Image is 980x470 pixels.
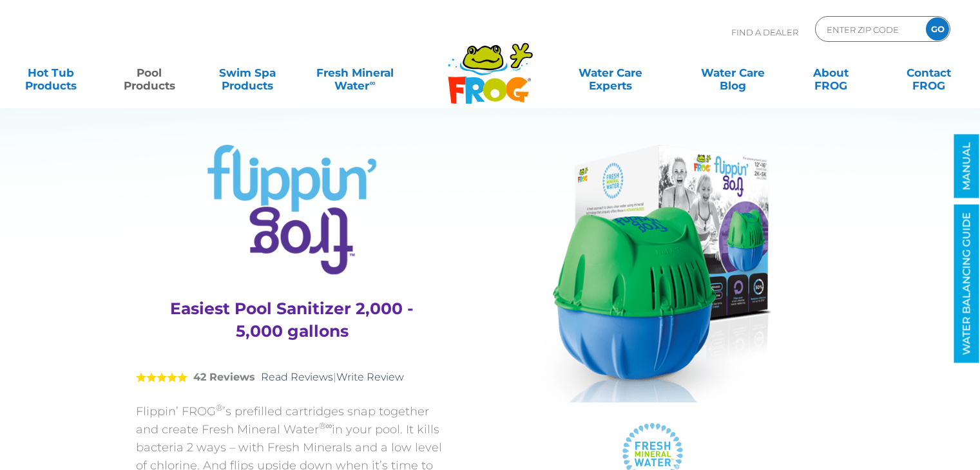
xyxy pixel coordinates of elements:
a: Fresh MineralWater∞ [307,60,403,86]
p: Find A Dealer [731,16,798,48]
input: GO [926,17,949,41]
a: PoolProducts [111,60,187,86]
sup: ®∞ [319,420,332,431]
img: Product Logo [207,145,377,275]
div: | [136,352,448,402]
a: Swim SpaProducts [209,60,285,86]
a: AboutFROG [793,60,869,86]
img: Product Flippin Frog [533,145,771,402]
a: ContactFROG [891,60,967,86]
a: Write Review [336,371,404,383]
a: Water CareBlog [695,60,771,86]
strong: 42 Reviews [193,371,255,383]
a: Read Reviews [261,371,333,383]
h3: Easiest Pool Sanitizer 2,000 - 5,000 gallons [152,297,432,343]
img: Frog Products Logo [441,26,540,104]
span: 5 [136,372,187,382]
sup: ® [216,402,223,413]
a: WATER BALANCING GUIDE [954,205,979,363]
sup: ∞ [369,78,375,88]
a: MANUAL [954,135,979,198]
a: Water CareExperts [548,60,673,86]
a: Hot TubProducts [13,60,89,86]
